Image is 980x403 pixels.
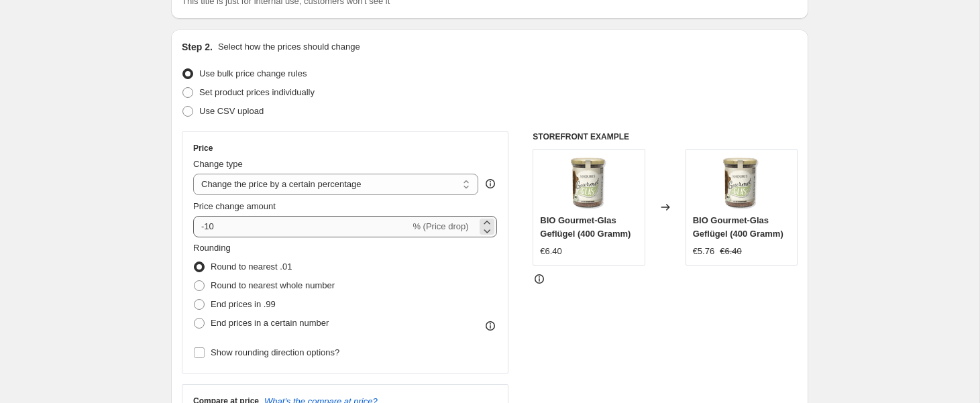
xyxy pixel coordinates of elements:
div: €6.40 [540,245,562,258]
span: Show rounding direction options? [211,347,339,357]
h6: STOREFRONT EXAMPLE [533,131,798,142]
span: End prices in .99 [211,299,276,309]
span: Use CSV upload [199,106,264,116]
span: Use bulk price change rules [199,68,307,78]
span: End prices in a certain number [211,318,329,328]
strike: €6.40 [720,245,742,258]
span: BIO Gourmet-Glas Geflügel (400 Gramm) [540,215,631,239]
span: Round to nearest .01 [211,262,292,272]
span: Price change amount [193,201,276,211]
span: Rounding [193,243,231,253]
span: BIO Gourmet-Glas Geflügel (400 Gramm) [693,215,783,239]
p: Select how the prices should change [218,40,360,54]
img: Huhn_cdd55114-ab63-4e27-a556-d1c00fbd0680_80x.png [714,156,768,210]
h2: Step 2. [182,40,213,54]
div: help [484,177,497,190]
img: Huhn_cdd55114-ab63-4e27-a556-d1c00fbd0680_80x.png [562,156,616,210]
div: €5.76 [693,245,715,258]
span: % (Price drop) [413,221,468,231]
span: Change type [193,159,243,169]
h3: Price [193,143,213,154]
span: Set product prices individually [199,87,315,97]
span: Round to nearest whole number [211,280,335,290]
input: -15 [193,216,410,237]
